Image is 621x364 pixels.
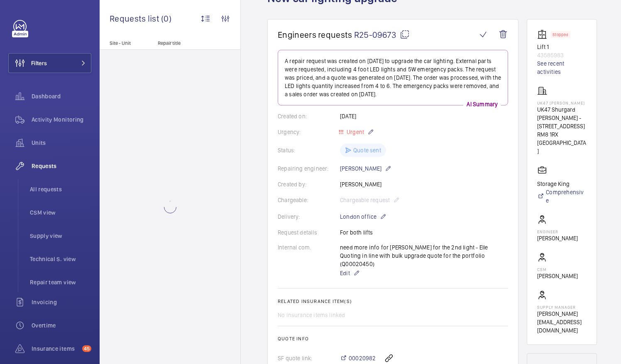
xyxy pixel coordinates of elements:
[30,255,91,263] span: Technical S. view
[354,29,410,40] span: R25-09673
[82,345,91,352] span: 45
[32,298,91,306] span: Invoicing
[110,13,161,24] span: Requests list
[30,185,91,193] span: All requests
[537,229,578,234] p: Engineer
[537,305,587,310] p: Supply manager
[32,344,79,353] span: Insurance items
[278,29,352,40] span: Engineers requests
[553,33,568,36] p: Stopped
[340,269,350,277] span: Edit
[31,59,47,67] span: Filters
[537,234,578,242] p: [PERSON_NAME]
[537,51,587,59] p: 43585983
[285,57,501,98] p: A repair request was created on [DATE] to upgrade the car lighting. External parts were requested...
[345,129,364,135] span: Urgent
[537,130,587,155] p: RM8 1RX [GEOGRAPHIC_DATA]
[537,272,578,280] p: [PERSON_NAME]
[537,267,578,272] p: CSM
[537,180,587,188] p: Storage King
[32,162,91,170] span: Requests
[340,354,376,362] a: 00020982
[537,59,587,76] a: See recent activities
[32,92,91,100] span: Dashboard
[278,336,508,342] h2: Quote info
[100,40,154,46] p: Site - Unit
[30,208,91,217] span: CSM view
[537,188,587,205] a: Comprehensive
[32,115,91,124] span: Activity Monitoring
[537,105,587,130] p: UK47 Shurgard [PERSON_NAME] - [STREET_ADDRESS]
[537,29,550,39] img: elevator.svg
[463,100,501,108] p: AI Summary
[537,43,587,51] p: Lift 1
[158,40,213,46] p: Repair title
[30,232,91,240] span: Supply view
[340,212,386,222] p: London office
[537,100,587,105] p: UK47 [PERSON_NAME]
[278,298,508,304] h2: Related insurance item(s)
[32,139,91,147] span: Units
[537,310,587,335] p: [PERSON_NAME][EMAIL_ADDRESS][DOMAIN_NAME]
[340,164,391,173] p: [PERSON_NAME]
[8,53,91,73] button: Filters
[30,278,91,286] span: Repair team view
[349,354,376,362] span: 00020982
[32,321,91,330] span: Overtime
